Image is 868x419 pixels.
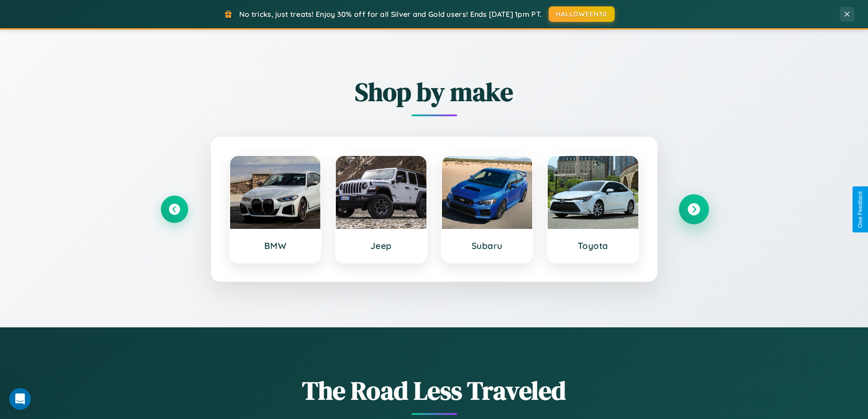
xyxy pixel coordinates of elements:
h1: The Road Less Traveled [161,373,708,408]
div: Give Feedback [857,191,863,228]
h3: BMW [239,240,312,251]
span: No tricks, just treats! Enjoy 30% off for all Silver and Gold users! Ends [DATE] 1pm PT. [239,10,542,19]
h3: Jeep [345,240,417,251]
h3: Toyota [557,240,629,251]
button: HALLOWEEN30 [549,6,615,22]
h2: Shop by make [161,74,708,109]
h3: Subaru [451,240,524,251]
iframe: Intercom live chat [9,388,31,410]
